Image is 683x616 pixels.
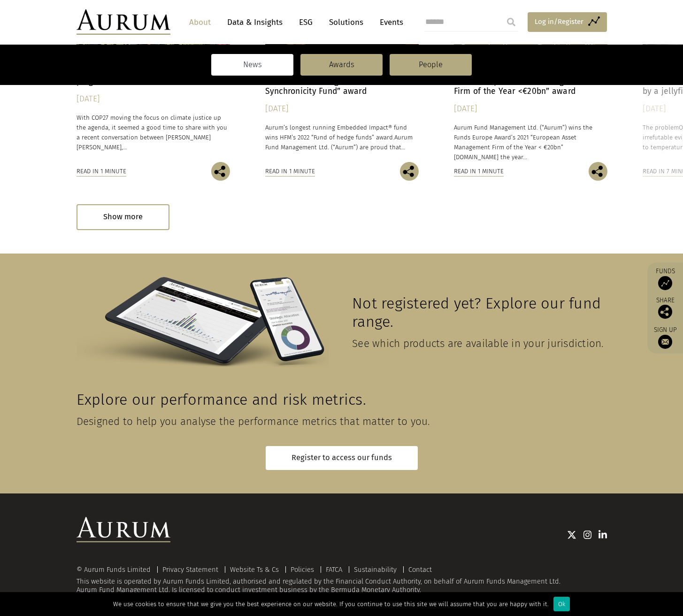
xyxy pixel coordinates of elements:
[77,113,230,153] p: With COP27 moving the focus on climate justice up the agenda, it seemed a good time to share with...
[454,123,607,162] p: Aurum Fund Management Ltd. (“Aurum”) wins the Funds Europe Award’s 2021 “European Asset Managemen...
[77,9,170,35] img: Aurum
[265,166,315,177] div: Read in 1 minute
[553,597,570,611] div: Ok
[211,54,293,76] a: News
[583,530,592,539] img: Instagram icon
[400,162,419,181] img: Share this post
[408,565,432,574] a: Contact
[658,276,672,290] img: Access Funds
[354,565,397,574] a: Sustainability
[502,13,521,31] input: Submit
[589,162,607,181] img: Share this post
[184,14,215,31] a: About
[77,517,170,542] img: Aurum Logo
[535,16,583,27] span: Log in/Register
[77,204,169,230] div: Show more
[266,446,418,470] a: Register to access our funds
[658,335,672,349] img: Sign up to our newsletter
[375,14,403,31] a: Events
[658,305,672,319] img: Share this post
[211,162,230,181] img: Share this post
[352,294,601,331] span: Not registered yet? Explore our fund range.
[652,297,678,319] div: Share
[265,123,419,152] p: Aurum’s longest running Embedded Impact® fund wins HFM’s 2022 “Fund of hedge funds” award.Aurum F...
[230,565,279,574] a: Website Ts & Cs
[294,14,317,31] a: ESG
[326,565,342,574] a: FATCA
[291,565,314,574] a: Policies
[652,326,678,349] a: Sign up
[223,14,287,31] a: Data & Insights
[567,530,576,539] img: Twitter icon
[77,92,230,106] div: [DATE]
[77,566,607,594] div: This website is operated by Aurum Funds Limited, authorised and regulated by the Financial Conduc...
[390,54,472,76] a: People
[77,144,122,151] span: [PERSON_NAME]
[454,102,607,115] div: [DATE]
[528,12,607,32] a: Log in/Register
[352,337,604,350] span: See which products are available in your jurisdiction.
[77,566,155,573] div: © Aurum Funds Limited
[454,166,504,177] div: Read in 1 minute
[599,530,607,539] img: Linkedin icon
[77,391,366,409] span: Explore our performance and risk metrics.
[300,54,383,76] a: Awards
[265,102,419,115] div: [DATE]
[77,415,430,428] span: Designed to help you analyse the performance metrics that matter to you.
[162,565,218,574] a: Privacy Statement
[652,267,678,290] a: Funds
[324,14,368,31] a: Solutions
[77,166,126,177] div: Read in 1 minute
